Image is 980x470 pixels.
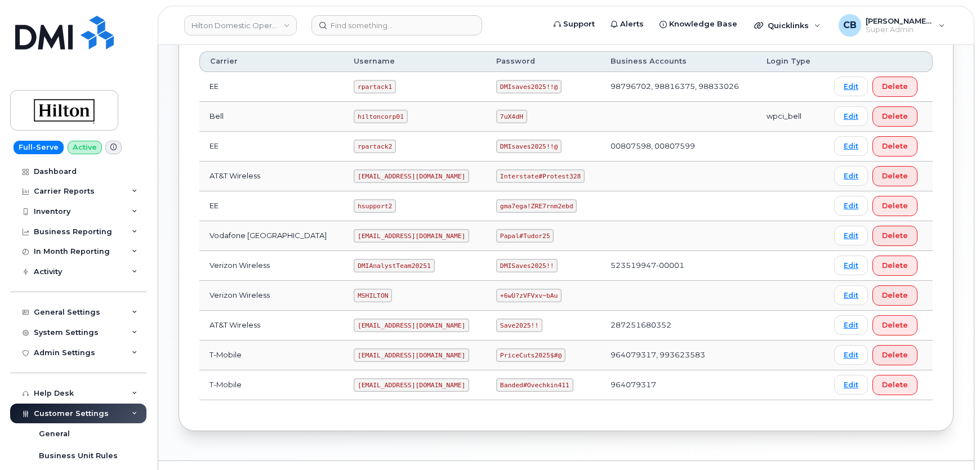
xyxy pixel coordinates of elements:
[354,319,469,332] code: [EMAIL_ADDRESS][DOMAIN_NAME]
[620,19,644,30] span: Alerts
[882,290,908,301] span: Delete
[600,311,756,341] td: 287251680352
[199,370,344,400] td: T-Mobile
[882,141,908,151] span: Delete
[834,285,868,305] a: Edit
[496,259,558,272] code: DMISaves2025!!
[486,51,600,71] th: Password
[199,51,344,71] th: Carrier
[603,13,652,35] a: Alerts
[866,25,933,34] span: Super Admin
[496,319,542,332] code: Save2025!!
[831,14,953,37] div: Chris Brian
[496,140,562,153] code: DMIsaves2025!!@
[354,348,469,362] code: [EMAIL_ADDRESS][DOMAIN_NAME]
[834,196,868,216] a: Edit
[834,106,868,126] a: Edit
[600,72,756,102] td: 98796702, 98816375, 98833026
[872,106,917,127] button: Delete
[834,166,868,186] a: Edit
[872,136,917,156] button: Delete
[872,256,917,276] button: Delete
[882,379,908,390] span: Delete
[834,315,868,335] a: Edit
[746,14,828,37] div: Quicklinks
[872,166,917,186] button: Delete
[882,81,908,92] span: Delete
[344,51,486,71] th: Username
[834,345,868,365] a: Edit
[872,285,917,306] button: Delete
[834,256,868,275] a: Edit
[882,171,908,181] span: Delete
[872,345,917,365] button: Delete
[600,132,756,162] td: 00807598, 00807599
[872,375,917,395] button: Delete
[834,226,868,245] a: Edit
[199,251,344,281] td: Verizon Wireless
[496,378,573,392] code: Banded#Ovechkin411
[872,196,917,216] button: Delete
[882,350,908,360] span: Delete
[199,281,344,311] td: Verizon Wireless
[866,16,933,25] span: [PERSON_NAME] [PERSON_NAME]
[496,110,527,123] code: 7uX4dH
[354,80,396,93] code: rpartack1
[354,229,469,243] code: [EMAIL_ADDRESS][DOMAIN_NAME]
[546,13,603,35] a: Support
[872,77,917,97] button: Delete
[354,169,469,183] code: [EMAIL_ADDRESS][DOMAIN_NAME]
[199,191,344,221] td: EE
[199,221,344,251] td: Vodafone [GEOGRAPHIC_DATA]
[199,132,344,162] td: EE
[496,80,562,93] code: DMIsaves2025!!@
[882,111,908,122] span: Delete
[834,77,868,96] a: Edit
[199,72,344,102] td: EE
[931,421,972,462] iframe: Messenger Launcher
[882,320,908,330] span: Delete
[199,311,344,341] td: AT&T Wireless
[600,51,756,71] th: Business Accounts
[563,19,595,30] span: Support
[882,230,908,241] span: Delete
[496,229,554,243] code: Papal#Tudor25
[354,199,396,213] code: hsupport2
[354,259,434,272] code: DMIAnalystTeam20251
[496,289,562,302] code: +6wU?zVFVxv~bAu
[496,199,577,213] code: gma7ega!ZRE7rnm2ebd
[600,370,756,400] td: 964079317
[354,378,469,392] code: [EMAIL_ADDRESS][DOMAIN_NAME]
[199,341,344,370] td: T-Mobile
[184,15,297,35] a: Hilton Domestic Operating Company Inc
[882,200,908,211] span: Delete
[652,13,745,35] a: Knowledge Base
[843,19,857,32] span: CB
[496,348,565,362] code: PriceCuts2025$#@
[496,169,585,183] code: Interstate#Protest328
[882,260,908,271] span: Delete
[600,341,756,370] td: 964079317, 993623583
[669,19,737,30] span: Knowledge Base
[199,102,344,132] td: Bell
[600,251,756,281] td: 523519947-00001
[354,110,407,123] code: hiltoncorp01
[311,15,482,35] input: Find something...
[768,21,809,30] span: Quicklinks
[756,102,824,132] td: wpci_bell
[834,136,868,156] a: Edit
[199,162,344,191] td: AT&T Wireless
[354,289,392,302] code: MSHILTON
[834,375,868,395] a: Edit
[756,51,824,71] th: Login Type
[354,140,396,153] code: rpartack2
[872,315,917,335] button: Delete
[872,226,917,246] button: Delete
